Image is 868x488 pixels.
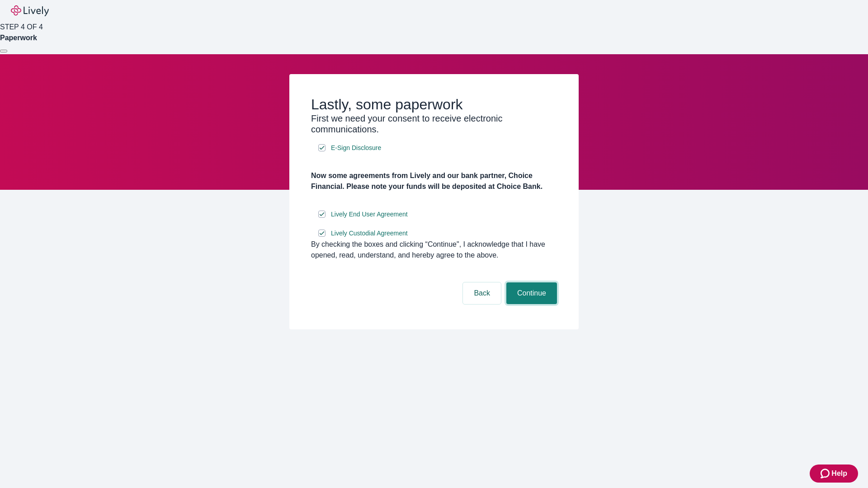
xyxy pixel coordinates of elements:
a: e-sign disclosure document [329,228,410,239]
button: Back [463,282,501,304]
button: Zendesk support iconHelp [810,465,858,483]
span: E-Sign Disclosure [331,143,381,153]
button: Continue [506,282,557,304]
a: e-sign disclosure document [329,209,410,220]
svg: Zendesk support icon [821,468,831,479]
a: e-sign disclosure document [329,142,383,154]
h4: Now some agreements from Lively and our bank partner, Choice Financial. Please note your funds wi... [311,170,557,192]
span: Help [831,468,847,479]
h3: First we need your consent to receive electronic communications. [311,113,557,135]
span: Lively End User Agreement [331,210,408,219]
h2: Lastly, some paperwork [311,96,557,113]
div: By checking the boxes and clicking “Continue", I acknowledge that I have opened, read, understand... [311,239,557,261]
img: Lively [11,5,49,16]
span: Lively Custodial Agreement [331,229,408,238]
